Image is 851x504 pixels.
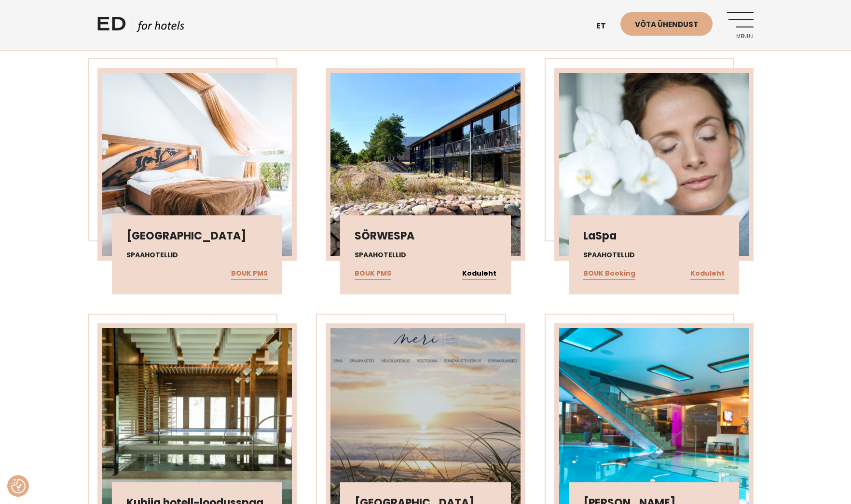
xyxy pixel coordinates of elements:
[11,479,26,493] button: Nõusolekueelistused
[355,230,496,242] h3: SÖRWESPA
[620,12,713,36] a: Võta ühendust
[126,230,268,242] h3: [GEOGRAPHIC_DATA]
[727,12,754,39] a: Menüü
[690,267,725,280] a: Koduleht
[355,250,496,260] h4: Spaahotellid
[97,14,184,39] a: ED HOTELS
[727,34,754,40] span: Menüü
[355,267,391,280] a: BOUK PMS
[231,267,268,280] a: BOUK PMS
[583,250,725,260] h4: Spaahotellid
[591,14,620,38] a: et
[11,479,26,493] img: Revisit consent button
[583,267,635,280] a: BOUK Booking
[462,267,496,280] a: Koduleht
[126,250,268,260] h4: Spaahotellid
[583,230,725,242] h3: LaSpa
